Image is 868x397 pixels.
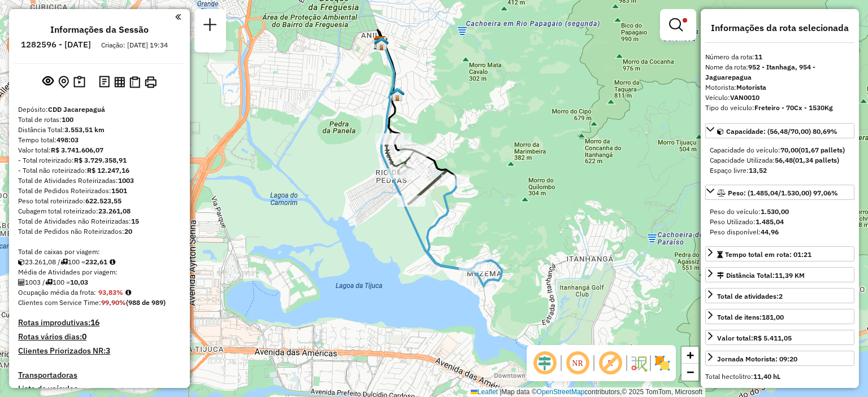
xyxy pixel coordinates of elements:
[87,166,129,174] strong: R$ 12.247,16
[682,364,698,381] a: Zoom out
[57,136,79,144] strong: 498:03
[710,155,850,165] div: Capacidade Utilizada:
[717,271,805,281] div: Distância Total:
[705,103,854,113] div: Tipo do veículo:
[736,83,766,91] strong: Motorista
[705,93,854,103] div: Veículo:
[779,292,783,300] strong: 2
[717,354,797,364] div: Jornada Motorista: 09:20
[18,226,181,237] div: Total de Pedidos não Roteirizados:
[653,354,671,372] img: Exibir/Ocultar setores
[74,156,127,164] strong: R$ 3.729.358,91
[710,217,850,227] div: Peso Utilizado:
[18,288,96,296] span: Ocupação média da frota:
[18,135,181,145] div: Tempo total:
[50,24,149,35] h4: Informações da Sessão
[762,313,784,321] strong: 181,00
[630,354,648,372] img: Fluxo de ruas
[468,387,705,397] div: Map data © contributors,© 2025 TomTom, Microsoft
[717,333,792,343] div: Valor total:
[64,125,105,134] strong: 3.553,51 km
[18,370,181,380] h4: Transportadoras
[112,74,127,89] button: Visualizar relatório de Roteirização
[18,186,181,196] div: Total de Pedidos Roteirizados:
[710,145,850,155] div: Capacidade do veículo:
[118,176,134,185] strong: 1003
[705,23,854,33] h4: Informações da rota selecionada
[705,185,854,200] a: Peso: (1.485,04/1.530,00) 97,06%
[18,216,181,226] div: Total de Atividades não Roteirizadas:
[131,217,139,225] strong: 15
[18,279,25,286] i: Total de Atividades
[85,197,121,205] strong: 622.523,55
[705,52,854,62] div: Número da rota:
[60,259,68,265] i: Total de rotas
[705,309,854,324] a: Total de itens:181,00
[665,14,692,36] a: Exibir filtros
[726,127,837,136] span: Capacidade: (56,48/70,00) 80,69%
[18,155,181,165] div: - Total roteirizado:
[728,189,838,197] span: Peso: (1.485,04/1.530,00) 97,06%
[106,346,110,356] strong: 3
[730,93,759,102] strong: VAN0010
[597,350,624,377] span: Exibir rótulo
[753,372,780,381] strong: 11,40 hL
[18,104,181,115] div: Depósito:
[18,196,181,206] div: Peso total roteirizado:
[18,318,181,328] h4: Rotas improdutivas:
[18,384,181,394] h4: Lista de veículos
[18,115,181,125] div: Total de rotas:
[51,146,103,154] strong: R$ 3.741.606,07
[18,259,25,265] i: Cubagem total roteirizado
[749,166,767,174] strong: 13,52
[775,156,793,164] strong: 56,48
[199,14,222,39] a: Nova sessão e pesquisa
[98,288,123,296] strong: 93,83%
[705,63,815,81] strong: 952 - Itanhaga, 954 - Jaguarepagua
[682,347,698,364] a: Zoom in
[683,18,687,23] span: Filtro Ativo
[101,298,126,307] strong: 99,90%
[705,202,854,242] div: Peso: (1.485,04/1.530,00) 97,06%
[62,115,73,124] strong: 100
[753,334,792,342] strong: R$ 5.411,05
[705,246,854,261] a: Tempo total em rota: 01:21
[18,332,181,342] h4: Rotas vários dias:
[705,288,854,303] a: Total de atividades:2
[97,73,112,91] button: Logs desbloquear sessão
[71,73,88,91] button: Painel de Sugestão
[18,247,181,257] div: Total de caixas por viagem:
[705,123,854,138] a: Capacidade: (56,48/70,00) 80,69%
[142,74,159,90] button: Imprimir Rotas
[18,125,181,135] div: Distância Total:
[775,271,805,280] span: 11,39 KM
[705,372,854,382] div: Total hectolitro:
[18,257,181,267] div: 23.261,08 / 100 =
[18,176,181,186] div: Total de Atividades Roteirizadas:
[70,278,88,286] strong: 10,03
[754,103,833,112] strong: Freteiro - 70Cx - 1530Kg
[18,298,101,307] span: Clientes com Service Time:
[125,289,131,296] em: Média calculada utilizando a maior ocupação (%Peso ou %Cubagem) de cada rota da sessão. Rotas cro...
[710,227,850,237] div: Peso disponível:
[85,258,107,266] strong: 232,61
[725,250,811,259] span: Tempo total em rota: 01:21
[531,350,558,377] span: Ocultar deslocamento
[90,317,99,328] strong: 16
[18,267,181,277] div: Média de Atividades por viagem:
[126,298,166,307] strong: (988 de 989)
[82,331,86,342] strong: 0
[471,388,498,396] a: Leaflet
[18,145,181,155] div: Valor total:
[97,40,172,50] div: Criação: [DATE] 19:34
[390,87,405,102] img: CrossDoking
[18,165,181,176] div: - Total não roteirizado:
[175,10,181,23] a: Clique aqui para minimizar o painel
[18,346,181,356] h4: Clientes Priorizados NR:
[761,228,779,236] strong: 44,96
[127,74,142,90] button: Visualizar Romaneio
[56,73,71,91] button: Centralizar mapa no depósito ou ponto de apoio
[110,259,115,265] i: Meta Caixas/viagem: 221,30 Diferença: 11,31
[687,348,694,362] span: +
[18,206,181,216] div: Cubagem total roteirizado:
